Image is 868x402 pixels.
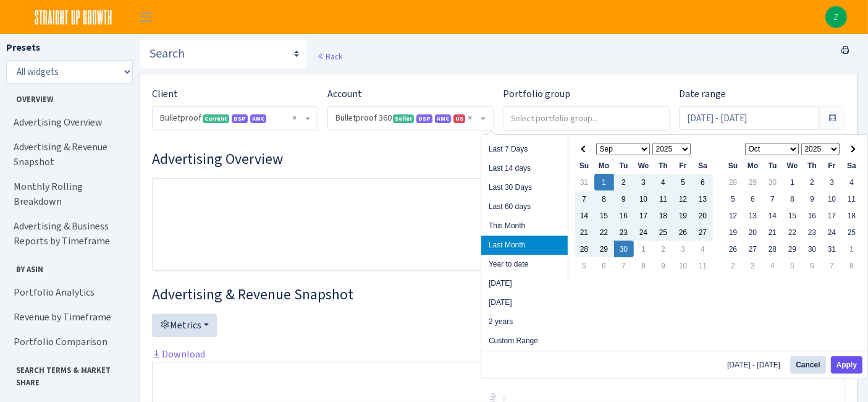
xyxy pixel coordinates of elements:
[783,257,803,274] td: 5
[292,112,297,124] span: Remove all items
[783,190,803,207] td: 8
[743,157,763,174] th: Mo
[594,207,614,224] td: 15
[393,114,414,123] span: Seller
[803,207,822,224] td: 16
[822,174,842,190] td: 3
[822,241,842,257] td: 31
[693,190,713,207] td: 13
[803,224,822,241] td: 23
[803,257,822,274] td: 6
[783,224,803,241] td: 22
[160,112,303,124] span: Bulletproof <span class="badge badge-success">Current</span><span class="badge badge-primary">DSP...
[7,259,129,275] span: By ASIN
[842,257,862,274] td: 8
[654,241,673,257] td: 2
[614,224,634,241] td: 23
[481,140,568,159] li: Last 7 Days
[575,224,594,241] td: 21
[723,190,743,207] td: 5
[250,114,266,123] span: Amazon Marketing Cloud
[481,331,568,351] li: Custom Range
[232,114,248,123] span: DSP
[763,190,783,207] td: 7
[481,159,568,178] li: Last 14 days
[723,224,743,241] td: 19
[842,190,862,207] td: 11
[842,157,862,174] th: Sa
[803,157,822,174] th: Th
[614,190,634,207] td: 9
[634,257,654,274] td: 8
[575,241,594,257] td: 28
[416,114,432,123] span: DSP
[743,257,763,274] td: 3
[693,241,713,257] td: 4
[481,216,568,236] li: This Month
[594,157,614,174] th: Mo
[468,112,472,124] span: Remove all items
[153,107,318,130] span: Bulletproof <span class="badge badge-success">Current</span><span class="badge badge-primary">DSP...
[723,241,743,257] td: 26
[693,157,713,174] th: Sa
[152,150,845,168] h3: Widget #1
[673,190,693,207] td: 12
[481,178,568,197] li: Last 30 Days
[6,214,130,254] a: Advertising & Business Reports by Timeframe
[203,114,229,123] span: Current
[693,257,713,274] td: 11
[614,207,634,224] td: 16
[575,257,594,274] td: 5
[842,174,862,190] td: 4
[481,274,568,293] li: [DATE]
[6,40,40,55] label: Presets
[575,174,594,190] td: 31
[328,107,493,130] span: Bulletproof 360 <span class="badge badge-success">Seller</span><span class="badge badge-primary">...
[481,312,568,331] li: 2 years
[6,135,130,174] a: Advertising & Revenue Snapshot
[634,190,654,207] td: 10
[6,174,130,214] a: Monthly Rolling Breakdown
[481,236,568,255] li: Last Month
[481,293,568,312] li: [DATE]
[435,114,451,123] span: Amazon Marketing Cloud
[693,174,713,190] td: 6
[723,157,743,174] th: Su
[825,6,847,28] img: Zach Belous
[673,207,693,224] td: 19
[130,7,161,27] button: Toggle navigation
[803,190,822,207] td: 9
[481,255,568,274] li: Year to date
[763,207,783,224] td: 14
[481,197,568,216] li: Last 60 days
[723,174,743,190] td: 28
[822,157,842,174] th: Fr
[763,257,783,274] td: 4
[6,280,130,305] a: Portfolio Analytics
[743,190,763,207] td: 6
[822,207,842,224] td: 17
[654,174,673,190] td: 4
[634,241,654,257] td: 1
[842,224,862,241] td: 25
[575,190,594,207] td: 7
[783,174,803,190] td: 1
[152,87,178,101] label: Client
[327,87,362,101] label: Account
[654,224,673,241] td: 25
[614,157,634,174] th: Tu
[831,356,862,374] button: Apply
[614,257,634,274] td: 7
[152,286,845,304] h3: Widget #2
[503,87,570,101] label: Portfolio group
[673,174,693,190] td: 5
[7,88,129,105] span: Overview
[634,224,654,241] td: 24
[727,361,785,369] span: [DATE] - [DATE]
[453,114,465,123] span: US
[743,224,763,241] td: 20
[822,224,842,241] td: 24
[335,112,478,124] span: Bulletproof 360 <span class="badge badge-success">Seller</span><span class="badge badge-primary">...
[673,257,693,274] td: 10
[6,330,130,354] a: Portfolio Comparison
